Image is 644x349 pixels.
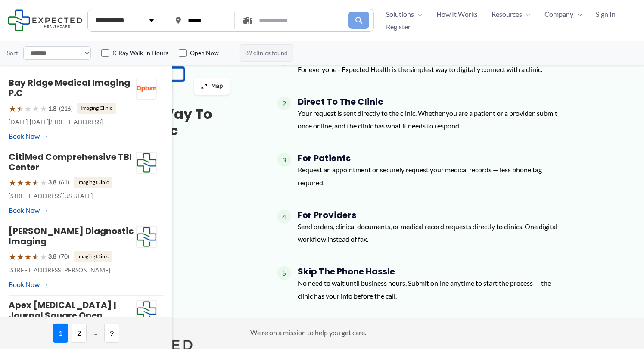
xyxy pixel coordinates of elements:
span: ★ [16,100,24,116]
span: (70) [59,251,69,262]
a: ResourcesMenu Toggle [485,8,538,21]
span: 1 [53,324,68,343]
span: ★ [32,100,40,116]
img: Maximize [201,83,208,90]
a: How It Works [429,8,485,21]
span: ★ [32,174,40,190]
img: Expected Healthcare Logo [136,226,157,248]
span: (61) [59,177,69,188]
span: ★ [9,249,16,265]
p: We're on a mission to help you get care. [250,326,581,339]
h4: Skip The Phone Hassle [298,266,567,277]
span: ★ [9,174,16,190]
span: Solutions [386,8,414,21]
span: How It Works [436,8,478,21]
span: Menu Toggle [573,8,582,21]
p: [DATE]-[DATE][STREET_ADDRESS] [9,116,136,128]
img: Expected Healthcare Logo [136,300,157,322]
span: 9 [104,324,119,343]
h4: Direct To The Clinic [298,97,567,107]
label: Open Now [190,49,219,57]
span: 2 [277,97,291,110]
label: Sort: [7,47,20,59]
span: ★ [16,174,24,190]
a: Register [379,20,417,33]
label: X-Ray Walk-in Hours [112,49,168,57]
span: 4 [277,210,291,224]
a: CitiMed Comprehensive TBI Center [9,151,132,173]
span: Resources [492,8,522,21]
span: Imaging Clinic [74,251,112,262]
span: 1.8 [48,103,56,114]
button: Map [194,78,230,95]
span: ★ [24,249,32,265]
span: 3.8 [48,177,56,188]
a: Book Now [9,278,48,291]
a: SolutionsMenu Toggle [379,8,429,21]
a: Apex [MEDICAL_DATA] | Journal Square Open [MEDICAL_DATA] [9,299,116,332]
a: CompanyMenu Toggle [538,8,589,21]
a: Book Now [9,204,48,217]
img: Bay Ridge Medical Imaging P.C [136,78,157,100]
h4: For Patients [298,153,567,163]
p: Your request is sent directly to the clinic. Whether you are a patient or a provider, submit once... [298,107,567,132]
span: 89 clinics found [240,44,293,62]
span: Company [544,8,573,21]
span: Menu Toggle [522,8,531,21]
span: Map [211,83,223,90]
span: ★ [40,174,47,190]
p: For everyone - Expected Health is the simplest way to digitally connect with a clinic. [298,63,543,76]
img: Expected Healthcare Logo [136,152,157,174]
a: Sign In [589,8,622,21]
span: ★ [9,100,16,116]
h4: For Providers [298,210,567,220]
span: ★ [32,249,40,265]
span: ... [90,324,101,343]
span: Sign In [596,8,616,21]
span: ★ [16,249,24,265]
span: Menu Toggle [414,8,423,21]
span: 2 [72,324,87,343]
img: Expected Healthcare Logo - side, dark font, small [8,9,82,31]
span: ★ [24,100,32,116]
span: ★ [24,174,32,190]
p: Send orders, clinical documents, or medical record requests directly to clinics. One digital work... [298,220,567,246]
span: Imaging Clinic [74,177,112,188]
p: [STREET_ADDRESS][US_STATE] [9,190,136,202]
span: ★ [40,249,47,265]
a: Bay Ridge Medical Imaging P.C [9,77,130,99]
p: No need to wait until business hours. Submit online anytime to start the process — the clinic has... [298,277,567,302]
span: 5 [277,266,291,280]
span: 3 [277,153,291,167]
span: Imaging Clinic [77,103,116,114]
a: [PERSON_NAME] Diagnostic Imaging [9,225,134,247]
a: Book Now [9,130,48,143]
span: ★ [40,100,47,116]
span: 3.8 [48,251,56,262]
p: Request an appointment or securely request your medical records — less phone tag required. [298,163,567,189]
span: (216) [59,103,73,114]
span: Register [386,20,411,33]
p: [STREET_ADDRESS][PERSON_NAME] [9,265,136,276]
